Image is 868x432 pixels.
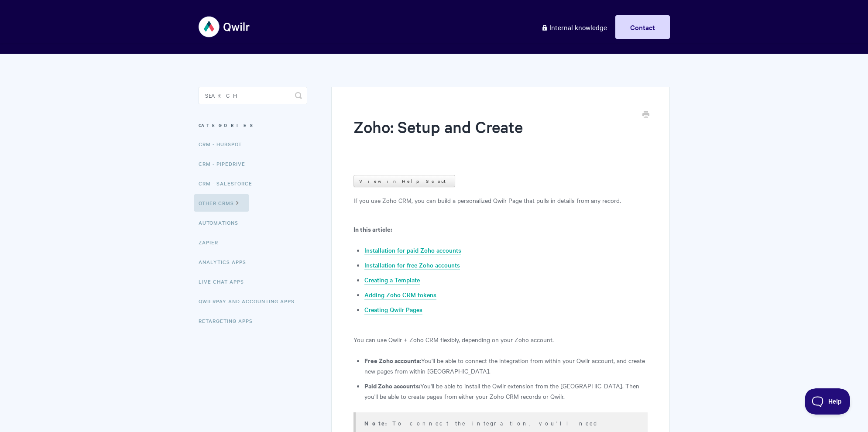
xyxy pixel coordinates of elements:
strong: Note: [364,419,392,427]
a: Installation for paid Zoho accounts [364,246,461,255]
b: In this article: [353,224,392,233]
iframe: Toggle Customer Support [805,388,851,415]
a: Contact [615,15,670,39]
a: Installation for free Zoho accounts [364,261,460,270]
a: View in Help Scout [353,175,455,187]
h1: Zoho: Setup and Create [353,116,634,153]
p: If you use Zoho CRM, you can build a personalized Qwilr Page that pulls in details from any record. [353,195,647,206]
a: Creating a Template [364,275,420,285]
a: Adding Zoho CRM tokens [364,290,436,300]
a: CRM - Pipedrive [199,155,252,172]
img: Qwilr Help Center [199,10,250,43]
p: You can use Qwilr + Zoho CRM flexibly, depending on your Zoho account. [353,334,647,345]
h3: Categories [199,117,307,133]
a: CRM - Salesforce [199,175,259,192]
a: Retargeting Apps [199,312,259,329]
a: Other CRMs [194,194,249,212]
a: Zapier [199,233,225,251]
a: QwilrPay and Accounting Apps [199,292,301,310]
strong: Free Zoho accounts: [364,356,421,365]
a: Analytics Apps [199,253,253,271]
a: CRM - HubSpot [199,135,248,153]
a: Live Chat Apps [199,273,250,290]
strong: Paid Zoho accounts: [364,381,420,390]
input: Search [199,87,307,104]
a: Automations [199,214,245,231]
li: You'll be able to connect the integration from within your Qwilr account, and create new pages fr... [364,355,647,376]
li: You'll be able to install the Qwilr extension from the [GEOGRAPHIC_DATA]. Then you'll be able to ... [364,381,647,401]
a: Print this Article [642,110,649,120]
a: Creating Qwilr Pages [364,305,422,315]
a: Internal knowledge [535,15,614,39]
